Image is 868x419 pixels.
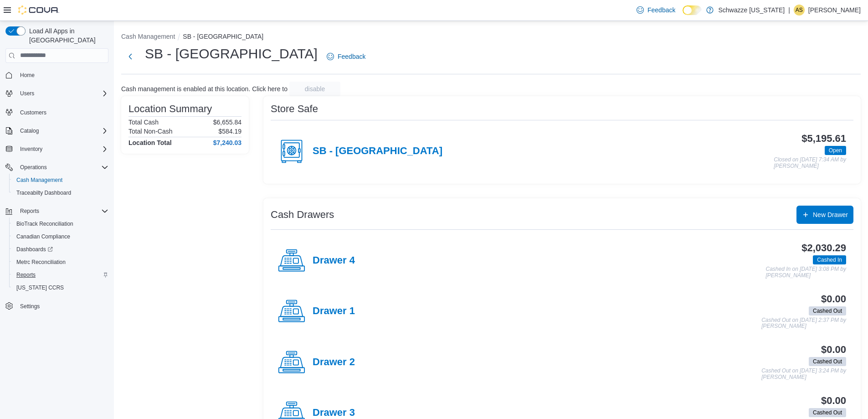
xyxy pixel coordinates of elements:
span: Cashed Out [813,409,842,417]
span: Catalog [20,127,39,134]
p: $584.19 [218,128,241,135]
span: Metrc Reconciliation [16,259,66,266]
span: Home [16,69,108,81]
p: Cash management is enabled at this location. Click here to [121,85,288,93]
span: Reports [20,207,39,215]
p: | [788,5,790,16]
span: Customers [16,106,108,118]
button: Home [2,68,112,82]
a: [US_STATE] CCRS [13,282,67,293]
p: [PERSON_NAME] [808,5,861,16]
span: Users [20,90,34,97]
span: Reports [16,271,36,279]
h3: $5,195.61 [801,133,846,144]
span: Feedback [647,5,675,15]
span: Reports [13,269,108,280]
span: Traceabilty Dashboard [13,187,108,198]
button: BioTrack Reconciliation [9,217,112,230]
h1: SB - [GEOGRAPHIC_DATA] [145,45,318,63]
span: Cashed Out [809,357,846,366]
span: disable [305,84,325,93]
span: Cashed Out [813,357,842,366]
button: Inventory [2,143,112,155]
button: Operations [16,162,51,173]
button: disable [289,82,340,96]
h4: Drawer 4 [313,255,355,267]
p: Cashed Out on [DATE] 2:37 PM by [PERSON_NAME] [761,317,846,330]
span: Cashed In [817,256,842,264]
p: Closed on [DATE] 7:34 AM by [PERSON_NAME] [774,157,846,169]
h4: $7,240.03 [213,139,241,146]
span: BioTrack Reconciliation [16,220,73,228]
h6: Total Non-Cash [128,128,173,135]
input: Dark Mode [683,5,702,15]
span: Metrc Reconciliation [13,257,108,268]
span: Canadian Compliance [16,233,70,240]
span: Customers [20,109,46,116]
p: Schwazze [US_STATE] [718,5,785,16]
span: Catalog [16,125,108,136]
span: [US_STATE] CCRS [16,284,64,291]
p: $6,655.84 [213,119,241,126]
button: Next [121,47,139,66]
span: Cashed Out [813,307,842,315]
button: Users [16,88,38,99]
a: Customers [16,107,50,118]
span: Operations [16,162,108,173]
span: Cash Management [13,175,108,186]
span: Settings [20,303,40,310]
button: Catalog [2,124,112,137]
button: Cash Management [9,174,112,186]
h4: Drawer 1 [313,305,355,317]
h4: Drawer 2 [313,357,355,368]
span: Dashboards [13,244,108,255]
img: Cova [18,5,59,15]
a: Traceabilty Dashboard [13,187,75,198]
a: Home [16,70,38,81]
button: Reports [2,205,112,217]
span: Operations [20,164,47,171]
button: Customers [2,105,112,119]
span: Washington CCRS [13,282,108,293]
button: Canadian Compliance [9,230,112,243]
span: Open [829,146,842,155]
button: Metrc Reconciliation [9,256,112,269]
nav: Complex example [5,65,108,336]
a: Dashboards [9,243,112,256]
span: AS [796,5,803,16]
h3: $0.00 [821,294,846,305]
a: Dashboards [13,244,56,255]
button: New Drawer [796,206,853,224]
button: SB - [GEOGRAPHIC_DATA] [183,33,263,40]
h3: Location Summary [128,103,212,114]
a: Settings [16,301,43,312]
h4: Location Total [128,139,172,146]
span: Load All Apps in [GEOGRAPHIC_DATA] [26,26,108,45]
span: Canadian Compliance [13,231,108,242]
button: Settings [2,300,112,313]
span: Home [20,72,35,79]
nav: An example of EuiBreadcrumbs [121,32,861,43]
span: Cashed In [813,255,846,264]
h3: $2,030.29 [801,243,846,253]
h3: $0.00 [821,344,846,355]
a: BioTrack Reconciliation [13,218,77,229]
button: Reports [9,269,112,281]
h3: $0.00 [821,395,846,406]
h6: Total Cash [128,119,159,126]
button: Cash Management [121,33,175,40]
span: Cashed Out [809,306,846,316]
button: [US_STATE] CCRS [9,281,112,294]
span: Inventory [16,144,108,155]
p: Cashed Out on [DATE] 3:24 PM by [PERSON_NAME] [761,368,846,380]
a: Cash Management [13,175,66,186]
span: Reports [16,206,108,217]
div: Annette Sanders [794,5,805,16]
button: Catalog [16,125,42,136]
h3: Store Safe [271,103,318,114]
span: New Drawer [813,210,848,219]
button: Reports [16,206,43,217]
a: Reports [13,269,39,280]
a: Metrc Reconciliation [13,257,69,268]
